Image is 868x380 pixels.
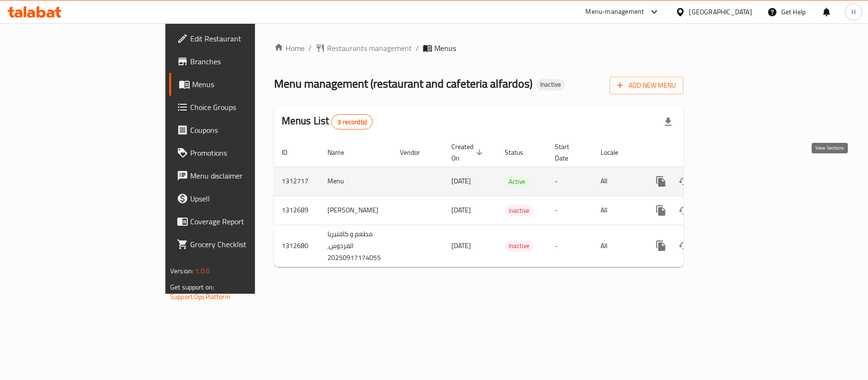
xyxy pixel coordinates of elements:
span: Menus [192,79,303,90]
span: 3 record(s) [332,118,372,127]
span: Get support on: [170,281,214,293]
span: Promotions [190,147,303,159]
div: Export file [657,110,680,133]
a: Menus [169,73,310,96]
button: Change Status [673,170,695,193]
span: Status [505,147,536,158]
td: - [547,196,593,225]
button: Add New Menu [610,77,684,94]
a: Coverage Report [169,210,310,233]
span: [DATE] [451,175,471,187]
span: Edit Restaurant [190,33,303,44]
span: Active [505,176,529,187]
table: enhanced table [274,138,749,267]
span: [DATE] [451,240,471,252]
td: - [547,225,593,267]
a: Edit Restaurant [169,27,310,50]
div: [GEOGRAPHIC_DATA] [689,7,752,17]
a: Menu disclaimer [169,164,310,187]
a: Coupons [169,119,310,141]
span: Menu management ( restaurant and cafeteria alfardos ) [274,73,532,94]
span: Inactive [505,205,533,216]
span: Menu disclaimer [190,170,303,181]
span: Upsell [190,193,303,204]
span: Coverage Report [190,216,303,227]
span: Grocery Checklist [190,239,303,250]
span: Menus [434,42,456,54]
span: Start Date [555,141,582,164]
span: H [851,7,856,17]
a: Promotions [169,141,310,164]
span: Name [327,147,357,158]
th: Actions [642,138,749,167]
td: All [593,225,642,267]
td: [PERSON_NAME] [320,196,392,225]
a: Upsell [169,187,310,210]
a: Support.OpsPlatform [170,290,231,303]
a: Choice Groups [169,96,310,119]
span: Version: [170,265,194,277]
div: Inactive [536,79,565,90]
td: - [547,167,593,196]
a: Branches [169,50,310,73]
span: Add New Menu [617,80,676,91]
span: Coupons [190,124,303,136]
a: Grocery Checklist [169,233,310,256]
span: Inactive [505,240,533,251]
div: Inactive [505,205,533,216]
span: Vendor [400,147,432,158]
a: Restaurants management [316,42,412,54]
span: Created On [451,141,486,164]
button: Change Status [673,199,695,222]
li: / [416,42,419,54]
h2: Menus List [282,114,373,130]
div: Menu-management [586,6,644,18]
button: more [650,170,673,193]
span: Locale [601,147,631,158]
td: All [593,167,642,196]
span: Restaurants management [327,42,412,54]
span: 1.0.0 [195,265,210,277]
span: ID [282,147,300,158]
span: Branches [190,56,303,67]
span: Choice Groups [190,101,303,113]
button: more [650,234,673,257]
button: more [650,199,673,222]
div: Total records count [331,114,373,130]
span: Inactive [536,80,565,89]
nav: breadcrumb [274,42,684,54]
td: Menu [320,167,392,196]
td: مطعم و كافتيريا الفردوس, 20250917174055 [320,225,392,267]
button: Change Status [673,234,695,257]
td: All [593,196,642,225]
span: [DATE] [451,204,471,216]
